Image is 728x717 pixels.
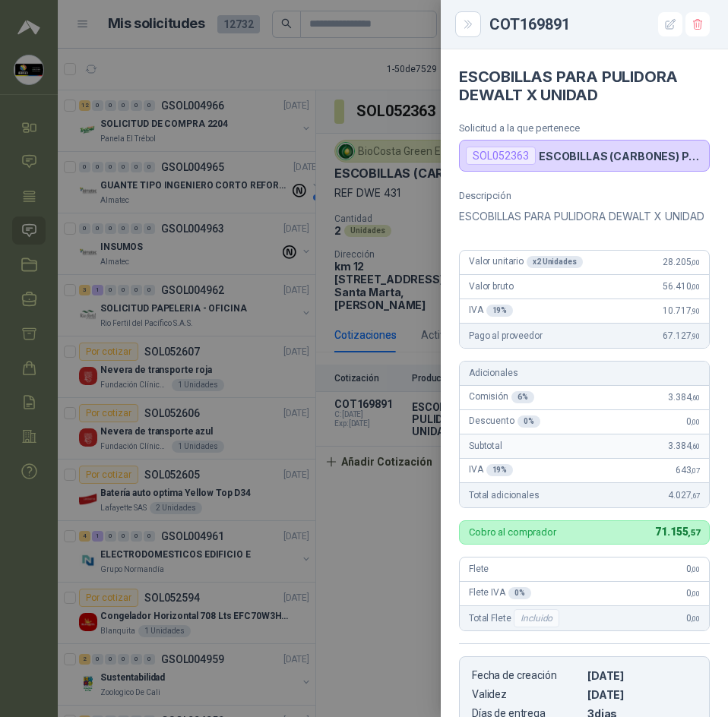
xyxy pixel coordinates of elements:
div: 0 % [518,415,540,428]
span: Flete IVA [469,587,531,599]
span: ,60 [691,393,700,402]
span: 4.027 [668,490,700,501]
span: ,00 [691,283,700,291]
span: 67.127 [663,330,700,341]
p: ESCOBILLAS (CARBONES) PARA PULIDORA DEWALT [539,150,703,163]
div: 19 % [486,305,514,317]
span: 0 [686,588,700,599]
span: 3.384 [668,392,700,403]
p: ESCOBILLAS PARA PULIDORA DEWALT X UNIDAD [459,207,710,226]
span: ,00 [691,589,700,598]
p: Descripción [459,190,710,201]
div: 0 % [508,587,531,599]
span: Subtotal [469,441,502,451]
span: ,90 [691,332,700,340]
span: 3.384 [668,441,700,451]
p: Solicitud a la que pertenece [459,122,710,134]
p: [DATE] [587,688,697,701]
span: Valor unitario [469,256,583,268]
span: 28.205 [663,257,700,267]
span: 0 [686,613,700,624]
div: Incluido [514,609,559,627]
span: Comisión [469,391,534,403]
span: 71.155 [655,526,700,538]
span: ,07 [691,466,700,475]
span: 643 [676,465,700,475]
div: 6 % [511,391,534,403]
span: 56.410 [663,281,700,292]
p: [DATE] [587,669,697,682]
span: ,00 [691,614,700,623]
div: COT169891 [489,12,710,36]
span: Valor bruto [469,281,513,292]
span: IVA [469,464,513,476]
span: Pago al proveedor [469,330,543,341]
span: 10.717 [663,305,700,316]
span: ,00 [691,565,700,573]
span: ,00 [691,258,700,267]
span: ,60 [691,442,700,450]
div: x 2 Unidades [527,256,583,268]
span: ,90 [691,307,700,315]
div: SOL052363 [466,147,536,165]
div: 19 % [486,464,514,476]
div: Adicionales [460,362,709,386]
p: Cobro al comprador [469,527,556,537]
span: ,57 [688,528,700,538]
span: 0 [686,416,700,427]
span: ,00 [691,418,700,426]
span: Flete [469,564,489,574]
span: Descuento [469,415,540,428]
span: IVA [469,305,513,317]
span: 0 [686,564,700,574]
h4: ESCOBILLAS PARA PULIDORA DEWALT X UNIDAD [459,68,710,104]
span: ,67 [691,491,700,500]
div: Total adicionales [460,483,709,507]
button: Close [459,15,477,33]
p: Fecha de creación [472,669,581,682]
span: Total Flete [469,609,562,627]
p: Validez [472,688,581,701]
